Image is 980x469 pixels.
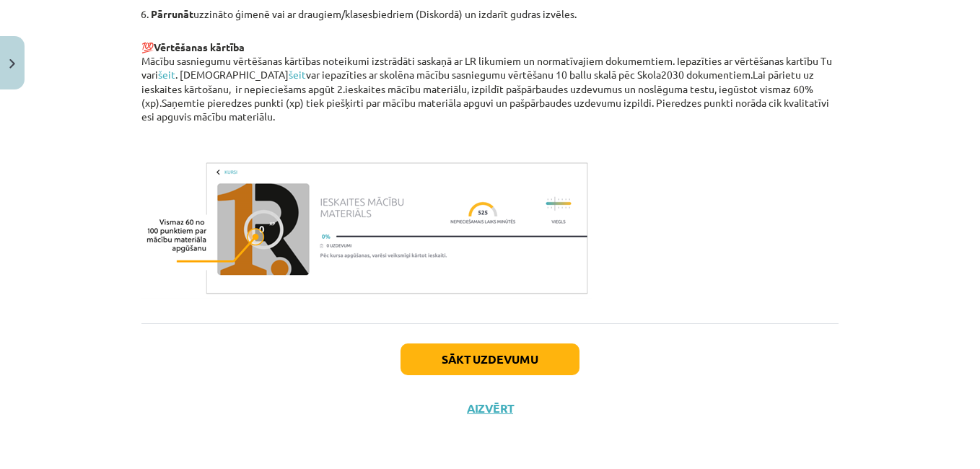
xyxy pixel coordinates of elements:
span: Pārrunāt [151,7,193,20]
span: 💯 [141,40,154,53]
button: Sākt uzdevumu [401,343,579,375]
span: Vērtēšanas kārtība [154,40,245,53]
a: šeit [158,68,175,81]
span: Lai pārietu uz ieskaites kārtošanu, ir nepieciešams apgūt 2.ieskaites mācību materiālu, izpildīt ... [141,68,816,109]
span: var iepazīties ar skolēna mācību sasniegumu vērtēšanu 10 ballu skalā pēc Skola2030 dokumentiem. [306,68,753,81]
span: . [DEMOGRAPHIC_DATA] [175,68,289,81]
span: Saņemtie pieredzes punkti (xp) tiek piešķirti par mācību materiāla apguvi un pašpārbaudes uzdevum... [141,96,831,123]
img: icon-close-lesson-0947bae3869378f0d4975bcd49f059093ad1ed9edebbc8119c70593378902aed.svg [9,59,15,69]
span: Mācību sasniegumu vērtēšanas kārtības noteikumi izstrādāti saskaņā ar LR likumiem un normatīvajie... [141,54,834,81]
a: šeit [289,68,306,81]
button: Aizvērt [463,401,517,416]
span: uzzināto ģimenē vai ar draugiem/klasesbiedriem (Diskordā) un izdarīt gudras izvēles. [193,7,577,20]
